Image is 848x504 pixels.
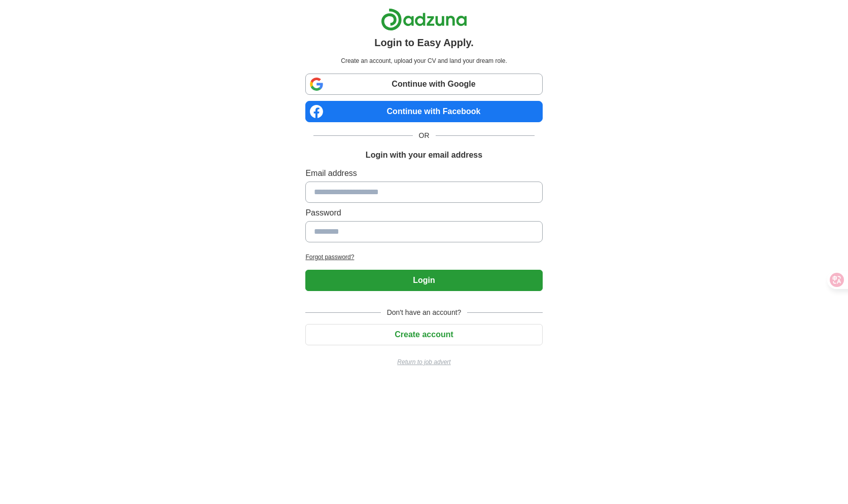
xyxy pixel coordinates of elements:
p: Create an account, upload your CV and land your dream role. [307,56,540,65]
a: Continue with Facebook [305,101,542,122]
a: Create account [305,330,542,339]
label: Email address [305,167,542,179]
span: Don't have an account? [381,307,468,318]
h1: Login to Easy Apply. [374,35,474,50]
a: Return to job advert [305,357,542,367]
h1: Login with your email address [366,149,482,161]
span: OR [413,130,436,141]
button: Create account [305,324,542,345]
a: Continue with Google [305,74,542,95]
a: Forgot password? [305,253,542,262]
img: Adzuna logo [381,8,467,31]
button: Login [305,270,542,291]
label: Password [305,207,542,219]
